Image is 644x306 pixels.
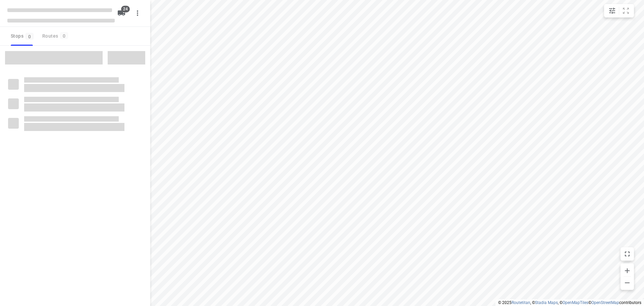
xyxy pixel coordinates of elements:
[535,300,558,305] a: Stadia Maps
[591,300,619,305] a: OpenStreetMap
[604,4,634,17] div: small contained button group
[512,300,530,305] a: Routetitan
[498,300,641,305] li: © 2025 , © , © © contributors
[562,300,588,305] a: OpenMapTiles
[605,4,619,17] button: Map settings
